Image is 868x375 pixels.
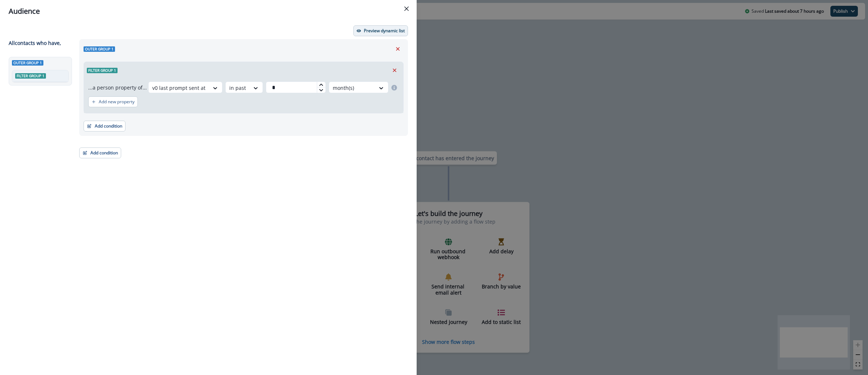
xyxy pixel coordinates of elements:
p: ...a person property of... [88,84,147,91]
span: Outer group 1 [12,60,43,66]
span: Filter group 1 [15,73,46,79]
button: Add new property [88,96,138,107]
button: Preview dynamic list [353,25,408,36]
p: Preview dynamic list [364,28,405,33]
button: Add condition [84,121,125,132]
button: Add condition [79,147,121,158]
span: Filter group 1 [87,68,118,73]
button: Remove [392,43,404,54]
button: Remove [389,65,400,76]
p: All contact s who have, [9,39,61,47]
button: Close [401,3,412,14]
span: Outer group 1 [84,46,115,52]
div: Audience [9,6,408,17]
p: Add new property [99,99,135,104]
